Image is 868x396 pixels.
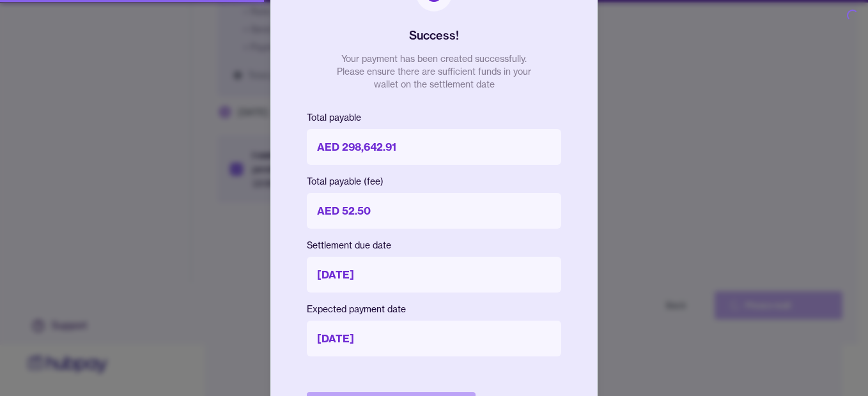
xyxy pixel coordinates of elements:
[409,27,459,45] h2: Success!
[307,239,561,252] p: Settlement due date
[307,111,561,124] p: Total payable
[332,52,536,91] p: Your payment has been created successfully. Please ensure there are sufficient funds in your wall...
[307,257,561,293] p: [DATE]
[307,193,561,229] p: AED 52.50
[307,303,561,316] p: Expected payment date
[307,321,561,356] p: [DATE]
[307,129,561,165] p: AED 298,642.91
[307,175,561,188] p: Total payable (fee)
